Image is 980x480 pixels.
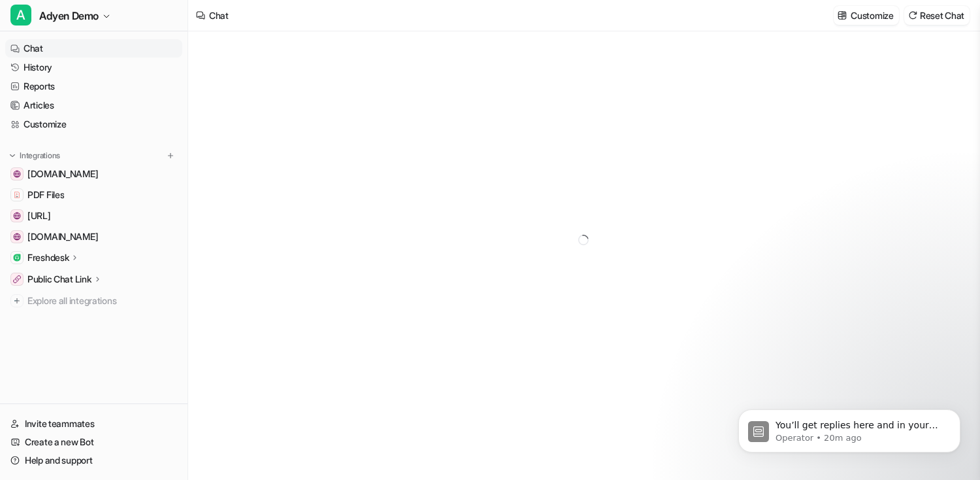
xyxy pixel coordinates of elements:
a: Invite teammates [5,415,182,433]
button: Integrations [5,149,64,162]
p: Freshdesk [27,251,69,264]
img: dashboard.eesel.ai [13,212,21,220]
a: History [5,58,182,77]
button: Reset Chat [904,6,970,25]
span: A [10,5,31,26]
p: Public Chat Link [27,273,91,286]
p: Customize [851,9,893,22]
iframe: Intercom notifications message [719,382,980,473]
span: [DOMAIN_NAME] [27,230,98,243]
span: PDF Files [27,188,64,201]
a: Articles [5,96,182,114]
img: expand menu [8,151,17,160]
a: PDF FilesPDF Files [5,186,182,204]
img: explore all integrations [10,294,24,307]
span: [DOMAIN_NAME] [27,167,98,180]
span: [URL] [27,209,51,222]
p: Integrations [20,150,60,161]
img: help.adyen.com [13,170,21,178]
span: Adyen Demo [39,7,99,25]
span: Explore all integrations [27,290,177,311]
button: Customize [834,6,898,25]
a: www.newmarketholidays.co.uk[DOMAIN_NAME] [5,228,182,246]
a: Create a new Bot [5,433,182,451]
a: Customize [5,115,182,133]
img: customize [838,10,847,20]
a: Chat [5,39,182,58]
a: Help and support [5,451,182,470]
a: dashboard.eesel.ai[URL] [5,207,182,225]
img: Public Chat Link [13,275,21,283]
img: reset [908,10,917,20]
div: Chat [209,9,229,22]
a: Reports [5,77,182,95]
img: Freshdesk [13,254,21,262]
img: www.newmarketholidays.co.uk [13,233,21,241]
img: menu_add.svg [166,151,175,160]
a: help.adyen.com[DOMAIN_NAME] [5,165,182,183]
a: Explore all integrations [5,292,182,310]
img: PDF Files [13,191,21,199]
